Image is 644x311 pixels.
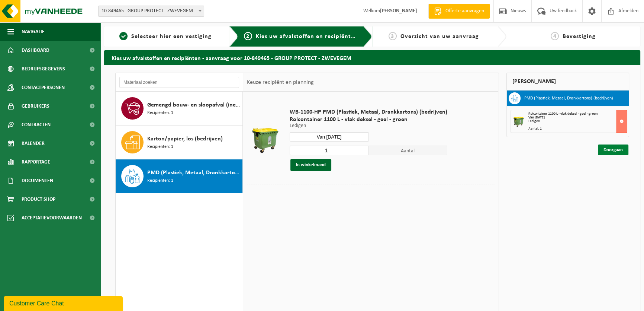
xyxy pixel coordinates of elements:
[563,34,596,39] span: Bevestiging
[108,32,223,41] a: 1Selecteer hier een vestiging
[104,50,640,65] h2: Kies uw afvalstoffen en recipiënten - aanvraag voor 10-849465 - GROUP PROTECT - ZWEVEGEM
[528,115,545,120] strong: Van [DATE]
[119,77,239,88] input: Materiaal zoeken
[131,34,212,39] span: Selecteer hier een vestiging
[147,143,173,150] span: Recipiënten: 1
[22,22,45,41] span: Navigatie
[368,146,447,155] span: Aantal
[290,159,331,171] button: In winkelmand
[290,132,368,142] input: Selecteer datum
[528,127,627,131] div: Aantal: 1
[290,123,447,128] p: Ledigen
[290,116,447,123] span: Rolcontainer 1100 L - vlak deksel - geel - groen
[243,73,318,92] div: Keuze recipiënt en planning
[22,60,65,78] span: Bedrijfsgegevens
[4,295,124,311] iframe: chat widget
[528,112,598,116] span: Rolcontainer 1100 L - vlak deksel - geel - groen
[147,168,241,177] span: PMD (Plastiek, Metaal, Drankkartons) (bedrijven)
[99,6,204,16] span: 10-849465 - GROUP PROTECT - ZWEVEGEM
[400,34,479,39] span: Overzicht van uw aanvraag
[506,73,629,91] div: [PERSON_NAME]
[98,6,204,17] span: 10-849465 - GROUP PROTECT - ZWEVEGEM
[22,78,65,97] span: Contactpersonen
[22,171,53,190] span: Documenten
[598,145,628,155] a: Doorgaan
[22,97,49,115] span: Gebruikers
[428,4,490,19] a: Offerte aanvragen
[22,209,82,227] span: Acceptatievoorwaarden
[22,153,50,171] span: Rapportage
[116,126,243,159] button: Karton/papier, los (bedrijven) Recipiënten: 1
[22,115,51,134] span: Contracten
[256,34,358,39] span: Kies uw afvalstoffen en recipiënten
[116,159,243,193] button: PMD (Plastiek, Metaal, Drankkartons) (bedrijven) Recipiënten: 1
[524,92,613,104] h3: PMD (Plastiek, Metaal, Drankkartons) (bedrijven)
[389,32,397,40] span: 3
[22,41,49,60] span: Dashboard
[528,120,627,123] div: Ledigen
[380,8,417,14] strong: [PERSON_NAME]
[444,7,486,15] span: Offerte aanvragen
[147,101,241,110] span: Gemengd bouw- en sloopafval (inert en niet inert)
[290,108,447,116] span: WB-1100-HP PMD (Plastiek, Metaal, Drankkartons) (bedrijven)
[147,110,173,117] span: Recipiënten: 1
[147,177,173,184] span: Recipiënten: 1
[551,32,559,40] span: 4
[22,190,55,209] span: Product Shop
[147,134,223,143] span: Karton/papier, los (bedrijven)
[119,32,128,40] span: 1
[244,32,252,40] span: 2
[22,134,45,153] span: Kalender
[116,92,243,126] button: Gemengd bouw- en sloopafval (inert en niet inert) Recipiënten: 1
